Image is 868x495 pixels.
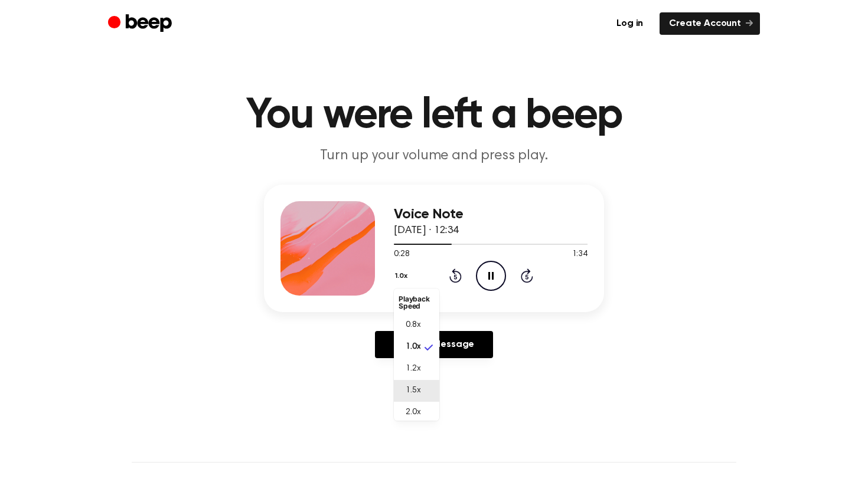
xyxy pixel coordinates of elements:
[394,289,439,421] ul: 1.0x
[406,407,420,419] span: 2.0x
[406,385,420,397] span: 1.5x
[406,363,420,375] span: 1.2x
[406,341,420,353] span: 1.0x
[406,319,420,332] span: 0.8x
[607,12,652,35] a: Log in
[207,146,661,166] p: Turn up your volume and press play.
[394,206,588,222] h3: Voice Note
[572,248,588,261] span: 1:34
[394,248,409,261] span: 0:28
[394,266,412,286] button: 1.0x
[394,225,459,236] span: [DATE] · 12:34
[132,94,736,137] h1: You were left a beep
[394,291,439,314] li: Playback Speed
[108,12,175,35] a: Beep
[375,331,493,358] a: Reply to Message
[660,12,760,35] a: Create Account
